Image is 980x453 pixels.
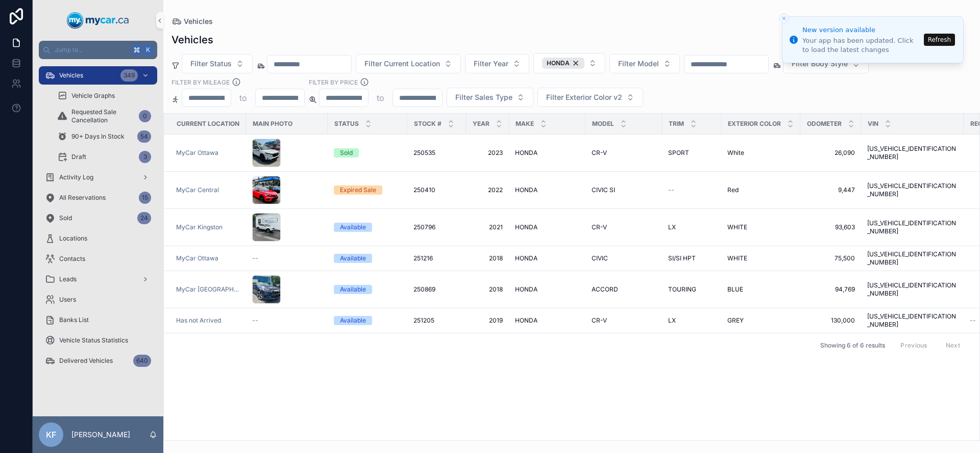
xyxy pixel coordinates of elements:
[867,145,958,161] span: [US_VEHICLE_IDENTIFICATION_NUMBER]
[137,212,151,224] div: 24
[592,316,656,325] a: CR-V
[727,186,794,194] a: Red
[59,255,85,263] span: Contacts
[176,149,218,157] a: MyCar Ottawa
[413,254,433,262] span: 251216
[177,120,239,128] span: Current Location
[668,285,715,294] a: TOURING
[59,296,76,304] span: Users
[546,92,622,102] span: Filter Exterior Color v2
[669,120,684,128] span: Trim
[39,331,157,350] a: Vehicle Status Statistics
[592,285,618,294] span: ACCORD
[46,429,56,441] span: KF
[239,92,247,104] p: to
[618,59,659,69] span: Filter Model
[176,285,240,294] a: MyCar [GEOGRAPHIC_DATA]
[668,316,715,325] a: LX
[176,223,223,231] a: MyCar Kingston
[171,16,213,26] a: Vehicles
[472,223,503,231] a: 2021
[727,223,747,231] span: WHITE
[547,59,570,67] span: HONDA
[33,59,163,383] div: scrollable content
[176,316,240,325] a: Has not Arrived
[137,130,151,143] div: 54
[465,54,529,73] button: Select Button
[592,186,615,194] span: CIVIC SI
[473,120,489,128] span: Year
[867,250,958,267] a: [US_VEHICLE_IDENTIFICATION_NUMBER]
[39,189,157,207] a: All Reservations15
[176,254,218,262] span: MyCar Ottawa
[252,254,322,262] a: --
[340,316,366,325] div: Available
[592,186,656,194] a: CIVIC SI
[474,59,508,69] span: Filter Year
[668,149,715,157] a: SPORT
[472,254,503,262] span: 2018
[668,186,674,194] span: --
[71,430,130,440] p: [PERSON_NAME]
[334,254,401,263] a: Available
[139,192,151,204] div: 15
[515,316,537,325] span: HONDA
[413,316,434,325] span: 251205
[806,316,855,325] a: 130,000
[39,270,157,288] a: Leads
[472,186,503,194] span: 2022
[970,316,976,325] span: --
[133,355,151,367] div: 640
[176,316,221,325] span: Has not Arrived
[802,25,921,35] div: New version available
[414,120,442,128] span: Stock #
[59,275,77,283] span: Leads
[182,54,253,73] button: Select Button
[727,149,744,157] span: White
[592,254,608,262] span: CIVIC
[727,316,794,325] a: GREY
[176,149,240,157] a: MyCar Ottawa
[783,54,869,73] button: Select Button
[413,254,460,262] a: 251216
[413,149,460,157] a: 250535
[39,290,157,309] a: Users
[727,223,794,231] a: WHITE
[668,223,676,231] span: LX
[51,127,157,146] a: 90+ Days In Stock54
[728,120,781,128] span: Exterior Color
[515,149,537,157] span: HONDA
[820,341,885,350] span: Showing 6 of 6 results
[340,185,376,195] div: Expired Sale
[253,120,292,128] span: Main Photo
[334,148,401,157] a: Sold
[515,186,537,194] span: HONDA
[144,46,152,54] span: K
[806,223,855,231] span: 93,603
[727,149,794,157] a: White
[309,77,358,87] label: FILTER BY PRICE
[334,316,401,325] a: Available
[668,223,715,231] a: LX
[176,186,240,194] a: MyCar Central
[472,316,503,325] span: 2019
[806,149,855,157] a: 26,090
[252,316,322,325] a: --
[176,254,240,262] a: MyCar Ottawa
[727,254,747,262] span: WHITE
[868,120,878,128] span: VIN
[413,285,435,294] span: 250869
[516,120,534,128] span: Make
[533,53,605,73] button: Select Button
[592,223,607,231] span: CR-V
[592,285,656,294] a: ACCORD
[39,168,157,186] a: Activity Log
[139,110,151,122] div: 0
[806,285,855,294] a: 94,769
[51,148,157,166] a: Draft3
